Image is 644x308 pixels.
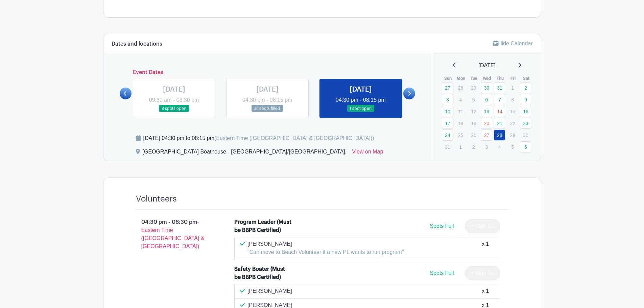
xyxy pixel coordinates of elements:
[430,223,454,229] span: Spots Full
[442,118,453,129] a: 17
[442,82,453,93] a: 27
[234,218,293,234] div: Program Leader (Must be BBPB Certified)
[455,142,466,152] p: 1
[247,240,404,248] p: [PERSON_NAME]
[234,265,293,281] div: Safety Boater (Must be BBPB Certified)
[482,240,489,256] div: x 1
[481,75,494,82] th: Wed
[507,118,518,128] p: 22
[455,75,468,82] th: Mon
[442,94,453,105] a: 3
[442,75,455,82] th: Sun
[507,142,518,152] p: 5
[143,134,374,142] div: [DATE] 04:30 pm to 08:15 pm
[520,82,531,93] a: 2
[468,94,479,105] p: 5
[494,142,505,152] p: 4
[141,219,205,249] span: - Eastern Time ([GEOGRAPHIC_DATA] & [GEOGRAPHIC_DATA])
[468,130,479,140] p: 26
[494,129,505,141] a: 28
[520,141,531,152] a: 6
[481,129,492,141] a: 27
[455,106,466,117] p: 11
[520,94,531,105] a: 9
[136,194,177,204] h4: Volunteers
[468,75,481,82] th: Tue
[247,287,292,295] p: [PERSON_NAME]
[468,106,479,117] p: 12
[352,148,383,159] a: View on Map
[442,129,453,141] a: 24
[493,41,532,46] a: Hide Calendar
[481,82,492,93] a: 30
[214,135,374,141] span: (Eastern Time ([GEOGRAPHIC_DATA] & [GEOGRAPHIC_DATA]))
[481,118,492,129] a: 20
[132,69,404,76] h6: Event Dates
[430,270,454,276] span: Spots Full
[520,106,531,117] a: 16
[507,106,518,117] p: 15
[468,118,479,128] p: 19
[507,82,518,93] p: 1
[442,142,453,152] p: 31
[482,287,489,295] div: x 1
[481,106,492,117] a: 13
[455,82,466,93] p: 28
[455,118,466,128] p: 18
[520,130,531,140] p: 30
[494,82,505,93] a: 31
[494,75,507,82] th: Thu
[520,75,533,82] th: Sat
[479,62,496,70] span: [DATE]
[494,118,505,129] a: 21
[442,106,453,117] a: 10
[481,94,492,105] a: 6
[455,130,466,140] p: 25
[507,130,518,140] p: 29
[494,106,505,117] a: 14
[481,142,492,152] p: 3
[507,94,518,105] p: 8
[520,118,531,129] a: 23
[455,94,466,105] p: 4
[468,142,479,152] p: 2
[112,41,162,47] h6: Dates and locations
[507,75,520,82] th: Fri
[125,215,224,253] p: 04:30 pm - 06:30 pm
[494,94,505,105] a: 7
[247,248,404,256] p: "Can move to Beach Volunteer if a new PL wants to run program"
[468,82,479,93] p: 29
[143,148,347,159] div: [GEOGRAPHIC_DATA] Boathouse - [GEOGRAPHIC_DATA]/[GEOGRAPHIC_DATA],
